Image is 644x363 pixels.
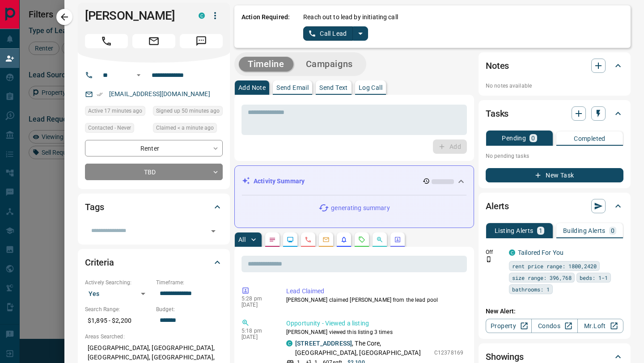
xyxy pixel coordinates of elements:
[297,57,362,72] button: Campaigns
[331,203,390,213] p: generating summary
[486,103,623,124] div: Tasks
[434,349,463,357] p: C12378169
[512,285,550,294] span: bathrooms: 1
[531,319,577,333] a: Condos
[611,228,614,234] p: 0
[512,262,597,270] span: rent price range: 1800,2420
[241,334,273,340] p: [DATE]
[241,13,290,41] p: Action Required:
[238,84,266,91] p: Add Note
[85,287,152,301] div: Yes
[85,106,148,118] div: Mon Sep 15 2025
[486,106,508,121] h2: Tasks
[486,248,504,256] p: Off
[85,333,223,341] p: Areas Searched:
[85,164,223,180] div: TBD
[295,339,430,358] p: , The Core, [GEOGRAPHIC_DATA], [GEOGRAPHIC_DATA]
[156,106,220,115] span: Signed up 50 minutes ago
[286,296,463,304] p: [PERSON_NAME] claimed [PERSON_NAME] from the lead pool
[303,26,368,41] div: split button
[85,255,114,270] h2: Criteria
[486,149,623,163] p: No pending tasks
[340,236,347,243] svg: Listing Alerts
[242,173,466,190] div: Activity Summary
[85,200,104,214] h2: Tags
[199,13,205,19] div: condos.ca
[133,70,144,80] button: Open
[502,135,526,141] p: Pending
[580,273,608,282] span: beds: 1-1
[269,236,276,243] svg: Notes
[486,168,623,182] button: New Task
[85,140,223,156] div: Renter
[486,195,623,217] div: Alerts
[238,236,246,243] p: All
[85,252,223,273] div: Criteria
[303,13,398,22] p: Reach out to lead by initiating call
[322,236,330,243] svg: Emails
[85,8,185,23] h1: [PERSON_NAME]
[531,135,535,141] p: 0
[486,319,532,333] a: Property
[156,305,223,313] p: Budget:
[563,228,606,234] p: Building Alerts
[359,84,382,91] p: Log Call
[295,340,352,347] a: [STREET_ADDRESS]
[88,106,142,115] span: Active 17 minutes ago
[132,34,175,48] span: Email
[254,177,305,186] p: Activity Summary
[539,228,542,234] p: 1
[153,106,223,118] div: Mon Sep 15 2025
[85,34,128,48] span: Call
[305,236,312,243] svg: Calls
[85,279,152,287] p: Actively Searching:
[109,90,210,97] a: [EMAIL_ADDRESS][DOMAIN_NAME]
[486,59,509,73] h2: Notes
[376,236,383,243] svg: Opportunities
[486,82,623,90] p: No notes available
[495,228,534,234] p: Listing Alerts
[512,273,572,282] span: size range: 396,768
[241,302,273,308] p: [DATE]
[85,196,223,218] div: Tags
[486,256,492,262] svg: Push Notification Only
[286,319,463,328] p: Opportunity - Viewed a listing
[574,135,606,142] p: Completed
[486,307,623,316] p: New Alert:
[303,26,353,41] button: Call Lead
[97,91,103,97] svg: Email Verified
[577,319,623,333] a: Mr.Loft
[241,295,273,302] p: 5:28 pm
[358,236,365,243] svg: Requests
[286,340,292,346] div: condos.ca
[286,328,463,336] p: [PERSON_NAME] viewed this listing 3 times
[286,287,463,296] p: Lead Claimed
[156,123,214,132] span: Claimed < a minute ago
[518,249,563,256] a: Tailored For You
[319,84,348,91] p: Send Text
[394,236,401,243] svg: Agent Actions
[241,328,273,334] p: 5:18 pm
[509,249,515,256] div: condos.ca
[156,279,223,287] p: Timeframe:
[276,84,309,91] p: Send Email
[180,34,223,48] span: Message
[239,57,293,72] button: Timeline
[207,225,220,237] button: Open
[287,236,294,243] svg: Lead Browsing Activity
[85,305,152,313] p: Search Range:
[85,313,152,328] p: $1,895 - $2,200
[486,55,623,76] div: Notes
[88,123,131,132] span: Contacted - Never
[486,199,509,213] h2: Alerts
[153,123,223,135] div: Mon Sep 15 2025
